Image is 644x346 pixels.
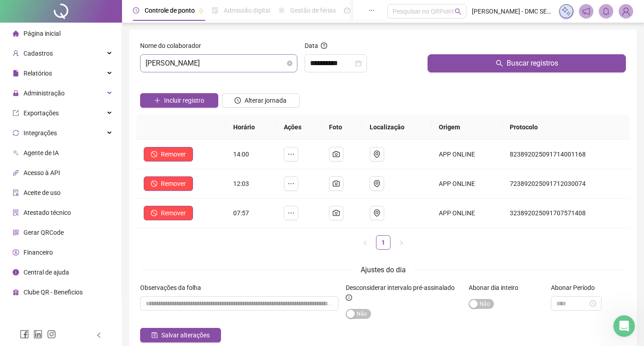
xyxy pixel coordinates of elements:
[13,90,19,96] span: lock
[305,42,318,49] span: Data
[161,149,186,159] span: Remover
[151,210,157,216] span: stop
[212,7,218,14] span: file-done
[235,97,241,104] span: clock-circle
[222,98,300,105] a: Alterar jornada
[13,50,19,57] span: user-add
[551,283,601,293] label: Abonar Período
[224,7,270,14] span: Admissão digital
[432,199,503,228] td: APP ONLINE
[358,235,372,250] button: left
[140,41,207,51] label: Nome do colaborador
[24,209,71,216] span: Atestado técnico
[432,169,503,199] td: APP ONLINE
[496,60,503,67] span: search
[582,7,590,15] span: notification
[96,332,102,338] span: left
[503,115,630,140] th: Protocolo
[287,180,295,187] span: ellipsis
[13,209,19,216] span: solution
[24,70,52,77] span: Relatórios
[455,8,461,15] span: search
[161,179,186,189] span: Remover
[394,235,409,250] button: right
[373,180,381,187] span: environment
[13,269,19,275] span: info-circle
[198,8,204,14] span: pushpin
[144,147,193,161] button: Remover
[13,130,19,136] span: sync
[13,110,19,116] span: export
[151,332,158,338] span: save
[140,328,221,342] button: Salvar alterações
[24,30,61,37] span: Página inicial
[13,190,19,196] span: audit
[164,95,204,105] span: Incluir registro
[33,330,42,339] span: linkedin
[24,50,53,57] span: Cadastros
[20,330,29,339] span: facebook
[472,6,554,16] span: [PERSON_NAME] - DMC SERVICOS DE INFORMATICA LTDA
[13,249,19,256] span: dollar
[24,129,57,137] span: Integrações
[503,140,630,169] td: 823892025091714001168
[144,176,193,191] button: Remover
[333,180,340,187] span: camera
[24,249,53,256] span: Financeiro
[277,115,322,140] th: Ações
[287,151,295,158] span: ellipsis
[362,240,368,246] span: left
[24,269,69,276] span: Central de ajuda
[432,140,503,169] td: APP ONLINE
[376,236,390,249] a: 1
[24,289,83,296] span: Clube QR - Beneficios
[376,235,390,250] li: 1
[373,151,381,158] span: environment
[13,70,19,76] span: file
[154,97,160,104] span: plus
[24,229,64,236] span: Gerar QRCode
[233,209,249,217] span: 07:57
[13,30,19,37] span: home
[432,115,503,140] th: Origem
[13,229,19,236] span: qrcode
[287,61,292,66] span: close-circle
[145,7,195,14] span: Controle de ponto
[507,58,558,69] span: Buscar registros
[333,151,340,158] span: camera
[561,6,571,16] img: sparkle-icon.fc2bf0ac1784a2077858766a79e2daf3.svg
[24,169,60,176] span: Acesso à API
[278,7,285,14] span: sun
[602,7,610,15] span: bell
[613,315,635,337] iframe: Intercom live chat
[503,169,630,199] td: 723892025091712030074
[287,209,295,217] span: ellipsis
[361,265,406,274] span: Ajustes do dia
[322,115,362,140] th: Foto
[24,189,61,196] span: Aceite de uso
[619,5,633,18] img: 1622
[321,43,327,49] span: question-circle
[290,7,336,14] span: Gestão de férias
[13,289,19,295] span: gift
[24,149,59,156] span: Agente de IA
[151,180,157,187] span: stop
[346,284,455,291] span: Desconsiderar intervalo pré-assinalado
[24,109,59,117] span: Exportações
[344,7,350,14] span: dashboard
[399,240,404,246] span: right
[161,208,186,218] span: Remover
[140,283,207,293] label: Observações da folha
[133,7,139,14] span: clock-circle
[346,294,352,301] span: info-circle
[373,209,381,217] span: environment
[13,170,19,176] span: api
[144,206,193,220] button: Remover
[362,115,432,140] th: Localização
[24,90,65,97] span: Administração
[428,54,626,72] button: Buscar registros
[503,199,630,228] td: 323892025091707571408
[146,55,292,72] span: ARIANE DAMASCENO SANTOS
[47,330,56,339] span: instagram
[233,151,249,158] span: 14:00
